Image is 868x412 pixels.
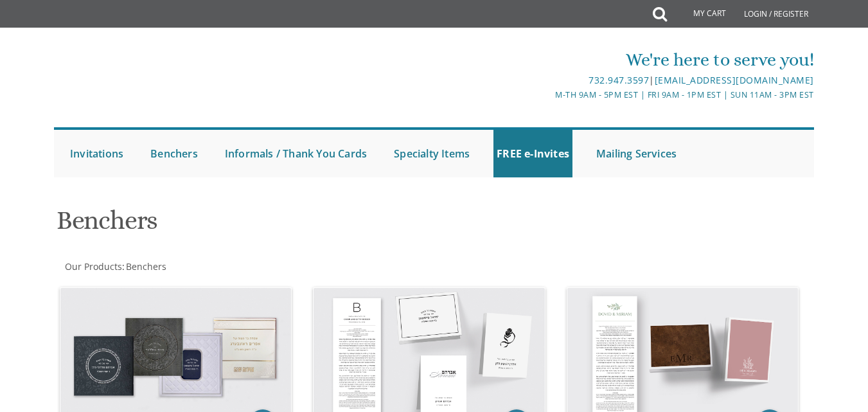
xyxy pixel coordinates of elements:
a: FREE e-Invites [493,130,572,177]
a: [EMAIL_ADDRESS][DOMAIN_NAME] [655,74,814,86]
a: 732.947.3597 [589,74,649,86]
div: M-Th 9am - 5pm EST | Fri 9am - 1pm EST | Sun 11am - 3pm EST [308,88,814,102]
div: | [308,73,814,88]
span: Benchers [126,260,166,273]
div: : [54,260,434,273]
a: Mailing Services [593,130,680,177]
a: Our Products [64,260,122,273]
h1: Benchers [57,206,554,244]
a: Benchers [125,260,166,273]
div: We're here to serve you! [308,47,814,73]
a: Invitations [67,130,127,177]
a: Specialty Items [391,130,473,177]
a: My Cart [666,1,735,27]
a: Benchers [147,130,201,177]
a: Informals / Thank You Cards [222,130,370,177]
